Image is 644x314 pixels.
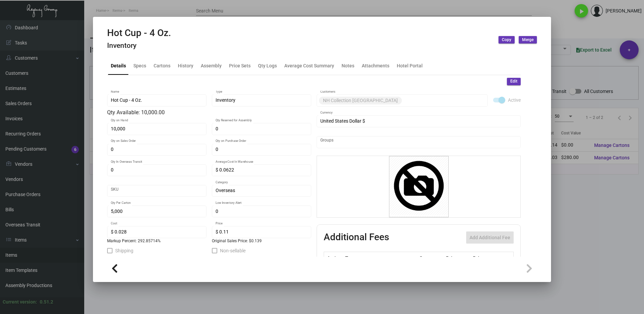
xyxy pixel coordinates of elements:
[133,62,146,69] div: Specs
[284,62,334,69] div: Average Cost Summary
[3,299,37,306] div: Current version:
[229,62,251,69] div: Price Sets
[444,252,471,264] th: Price
[466,231,514,244] button: Add Additional Fee
[111,62,126,69] div: Details
[324,231,389,244] h2: Additional Fees
[502,37,511,43] span: Copy
[344,252,417,264] th: Type
[471,252,506,264] th: Price type
[154,62,170,69] div: Cartons
[320,139,517,145] input: Add new..
[107,27,171,39] h2: Hot Cup - 4 Oz.
[107,41,171,50] h4: Inventory
[507,78,521,85] button: Edit
[362,62,389,69] div: Attachments
[40,299,53,306] div: 0.51.2
[319,97,402,104] mat-chip: NH Collection [GEOGRAPHIC_DATA]
[178,62,193,69] div: History
[522,37,534,43] span: Merge
[510,78,517,84] span: Edit
[417,252,444,264] th: Cost
[258,62,277,69] div: Qty Logs
[498,36,515,43] button: Copy
[107,108,311,117] div: Qty Available: 10,000.00
[201,62,222,69] div: Assembly
[470,235,510,240] span: Add Additional Fee
[397,62,423,69] div: Hotel Portal
[519,36,537,43] button: Merge
[342,62,354,69] div: Notes
[324,252,344,264] th: Active
[220,247,246,255] span: Non-sellable
[403,98,484,103] input: Add new..
[508,96,521,104] span: Active
[115,247,133,255] span: Shipping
